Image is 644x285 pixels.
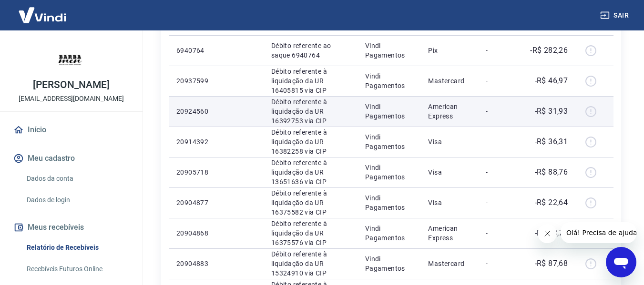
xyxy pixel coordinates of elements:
a: Dados de login [23,190,131,210]
p: Mastercard [428,76,470,86]
button: Meu cadastro [11,148,131,169]
p: Débito referente à liquidação da UR 13651636 via CIP [271,158,350,187]
p: Vindi Pagamentos [365,224,413,243]
p: - [486,76,514,86]
p: Visa [428,198,470,207]
iframe: Botão para abrir a janela de mensagens [606,247,636,277]
p: -R$ 87,68 [535,258,568,269]
p: American Express [428,102,470,121]
iframe: Fechar mensagem [538,224,557,243]
p: -R$ 46,97 [535,75,568,87]
p: 6940764 [176,46,218,55]
button: Meus recebíveis [11,217,131,238]
a: Início [11,119,131,140]
p: Débito referente à liquidação da UR 16375576 via CIP [271,219,350,247]
p: - [486,228,514,238]
p: Visa [428,137,470,147]
p: -R$ 282,26 [530,45,568,56]
p: Vindi Pagamentos [365,102,413,121]
a: Recebíveis Futuros Online [23,259,131,279]
p: 20924560 [176,107,218,116]
p: 20914392 [176,137,218,147]
p: -R$ 22,64 [535,197,568,208]
img: Vindi [11,0,73,29]
p: 20904877 [176,198,218,207]
p: - [486,137,514,147]
p: 20904868 [176,228,218,238]
button: Sair [598,7,633,24]
p: Débito referente à liquidação da UR 16382258 via CIP [271,128,350,156]
p: - [486,259,514,268]
p: [EMAIL_ADDRESS][DOMAIN_NAME] [19,94,124,104]
p: Vindi Pagamentos [365,193,413,212]
p: - [486,167,514,177]
p: Vindi Pagamentos [365,254,413,273]
p: [PERSON_NAME] [33,80,109,90]
p: 20904883 [176,259,218,268]
p: Débito referente à liquidação da UR 15324910 via CIP [271,249,350,278]
p: Vindi Pagamentos [365,132,413,151]
p: Mastercard [428,259,470,268]
p: American Express [428,224,470,243]
p: Vindi Pagamentos [365,41,413,60]
p: Pix [428,46,470,55]
a: Relatório de Recebíveis [23,238,131,257]
p: Débito referente à liquidação da UR 16375582 via CIP [271,188,350,217]
p: -R$ 48,77 [535,227,568,239]
p: Visa [428,167,470,177]
p: -R$ 36,31 [535,136,568,147]
iframe: Mensagem da empresa [561,222,636,243]
p: - [486,107,514,116]
p: -R$ 31,93 [535,106,568,117]
p: -R$ 88,76 [535,167,568,178]
p: Débito referente ao saque 6940764 [271,41,350,60]
p: Vindi Pagamentos [365,163,413,182]
img: 406d6441-a054-41d8-bc06-54c8b6708f99.jpeg [52,38,91,76]
p: Débito referente à liquidação da UR 16405815 via CIP [271,67,350,95]
p: Vindi Pagamentos [365,71,413,90]
p: 20937599 [176,76,218,86]
a: Dados da conta [23,169,131,188]
p: Débito referente à liquidação da UR 16392753 via CIP [271,97,350,126]
p: 20905718 [176,167,218,177]
span: Olá! Precisa de ajuda? [6,7,80,14]
p: - [486,46,514,55]
p: - [486,198,514,207]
